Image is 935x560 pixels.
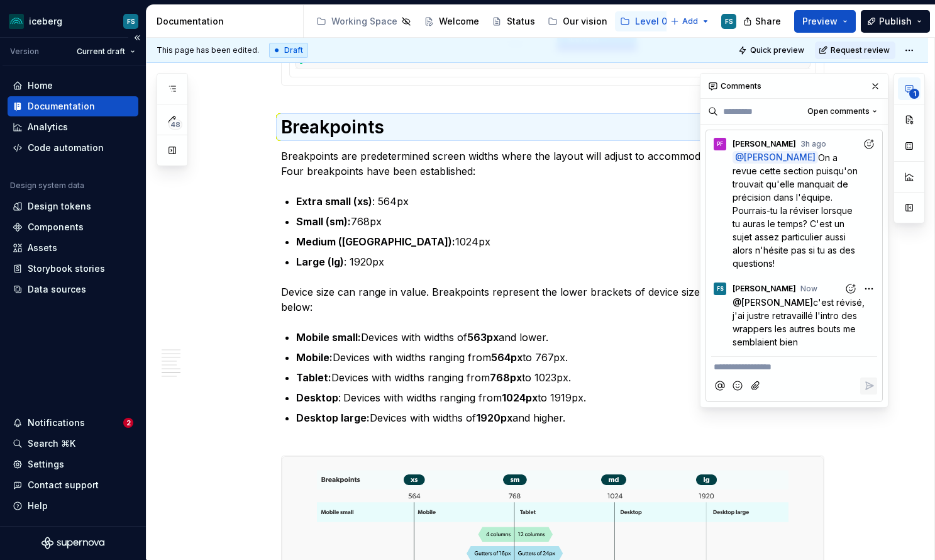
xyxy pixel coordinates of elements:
[802,15,838,28] span: Preview
[169,120,182,130] span: 48
[879,15,912,28] span: Publish
[269,43,308,58] div: Draft
[296,331,361,344] strong: Mobile small:
[296,234,824,249] p: 1024px
[71,43,141,60] button: Current draft
[563,15,607,28] div: Our vision
[77,47,125,57] span: Current draft
[734,42,810,59] button: Quick preview
[491,351,523,364] strong: 564px
[467,331,499,344] strong: 563px
[8,279,138,300] a: Data sources
[8,238,138,258] a: Assets
[28,142,104,154] div: Code automation
[311,9,664,34] div: Page tree
[8,454,138,474] a: Settings
[10,47,39,57] div: Version
[157,45,259,55] span: This page has been edited.
[3,8,143,35] button: icebergFS
[28,458,64,471] div: Settings
[296,370,824,385] p: Devices with widths ranging from to 1023px.
[815,42,895,59] button: Request review
[439,15,479,28] div: Welcome
[296,215,351,228] strong: Small (sm):
[28,500,48,512] div: Help
[296,235,455,248] strong: Medium ([GEOGRAPHIC_DATA]):
[331,15,397,28] div: Working Space
[28,100,95,113] div: Documentation
[296,412,370,424] strong: Desktop large:
[8,217,138,237] a: Components
[28,242,57,254] div: Assets
[296,351,333,364] strong: Mobile:
[725,16,733,26] div: FS
[28,79,53,92] div: Home
[296,254,824,269] p: : 1920px
[28,283,86,296] div: Data sources
[755,15,781,28] span: Share
[667,13,714,30] button: Add
[296,390,824,405] p: : Devices with widths ranging from to 1919px.
[682,16,698,26] span: Add
[296,330,824,345] p: Devices with widths of and lower.
[296,371,331,384] strong: Tablet:
[507,15,535,28] div: Status
[28,479,99,491] div: Contact support
[8,96,138,116] a: Documentation
[9,14,24,29] img: 418c6d47-6da6-4103-8b13-b5999f8989a1.png
[28,121,68,133] div: Analytics
[615,11,676,31] a: Level 01
[8,76,138,96] a: Home
[296,255,344,268] strong: Large (lg)
[128,29,146,47] button: Collapse sidebar
[8,196,138,216] a: Design tokens
[8,413,138,433] button: Notifications2
[10,181,84,191] div: Design system data
[28,200,91,213] div: Design tokens
[8,259,138,279] a: Storybook stories
[296,350,824,365] p: Devices with widths ranging from to 767px.
[750,45,804,55] span: Quick preview
[296,410,824,440] p: Devices with widths of and higher.
[635,15,671,28] div: Level 01
[28,262,105,275] div: Storybook stories
[281,148,824,179] p: Breakpoints are predetermined screen widths where the layout will adjust to accommodate different...
[281,284,824,315] p: Device size can range in value. Breakpoints represent the lower brackets of device size ranges, a...
[831,45,890,55] span: Request review
[29,15,62,28] div: iceberg
[296,195,372,208] strong: Extra small (xs)
[490,371,522,384] strong: 768px
[311,11,416,31] a: Working Space
[476,412,512,424] strong: 1920px
[28,417,85,429] div: Notifications
[8,117,138,137] a: Analytics
[861,10,930,33] button: Publish
[737,10,789,33] button: Share
[123,418,133,428] span: 2
[296,194,824,209] p: : 564px
[487,11,540,31] a: Status
[419,11,484,31] a: Welcome
[28,221,84,233] div: Components
[296,214,824,229] p: 768px
[157,15,298,28] div: Documentation
[296,391,338,404] strong: Desktop
[8,138,138,158] a: Code automation
[28,437,75,450] div: Search ⌘K
[794,10,856,33] button: Preview
[8,434,138,454] button: Search ⌘K
[41,537,104,549] svg: Supernova Logo
[502,391,538,404] strong: 1024px
[543,11,612,31] a: Our vision
[8,496,138,516] button: Help
[281,116,824,138] h1: Breakpoints
[127,16,135,26] div: FS
[8,475,138,495] button: Contact support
